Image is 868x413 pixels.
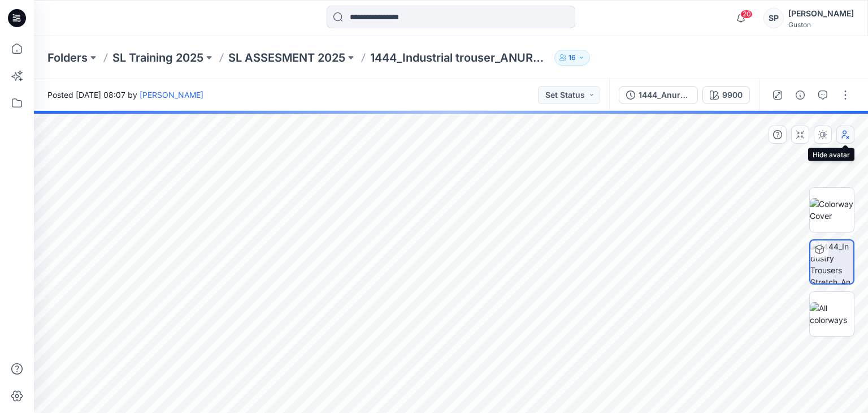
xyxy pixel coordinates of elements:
[554,50,590,66] button: 16
[791,86,809,104] button: Details
[228,50,345,66] a: SL ASSESMENT 2025
[763,8,784,28] div: SP
[370,50,550,66] p: 1444_Industrial trouser_ANURA_FINAL ASSIGNMENT
[788,7,854,20] div: [PERSON_NAME]
[47,89,203,101] span: Posted [DATE] 08:07 by
[722,89,743,101] div: 9900
[140,90,203,100] a: [PERSON_NAME]
[639,89,691,101] div: 1444_Anura_Final Assignment
[702,86,750,104] button: 9900
[788,20,854,29] div: Guston
[810,302,854,326] img: All colorways
[619,86,698,104] button: 1444_Anura_Final Assignment
[568,51,576,64] p: 16
[740,10,753,19] span: 20
[47,50,88,66] a: Folders
[810,198,854,222] img: Colorway Cover
[810,240,853,283] img: 1444_Industry Trousers Stretch_Anura-Final 9900
[112,50,203,66] a: SL Training 2025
